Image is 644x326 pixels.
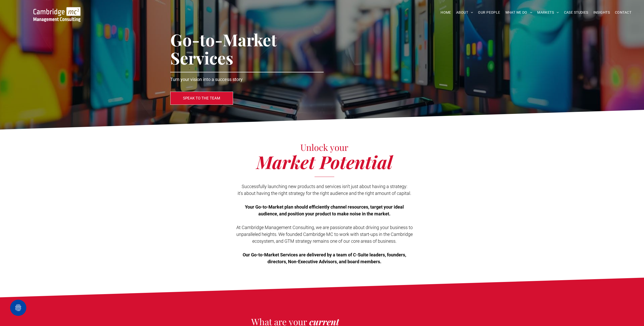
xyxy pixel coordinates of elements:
[33,8,80,13] a: Your Business Transformed | Cambridge Management Consulting
[183,92,220,105] span: SPEAK TO THE TEAM
[33,7,80,22] img: Go to Homepage
[300,141,348,153] span: Unlock your
[238,184,411,196] span: Successfully launching new products and services isn't just about having a strategy: it's about h...
[438,9,454,16] a: HOME
[612,9,634,16] a: CONTACT
[256,150,392,174] span: Market Potential
[454,9,476,16] a: ABOUT
[170,77,243,82] span: Turn your vision into a success story
[170,92,233,105] a: SPEAK TO THE TEAM
[503,9,535,16] a: WHAT WE DO
[535,9,561,16] a: MARKETS
[245,204,404,216] span: Your Go-to-Market plan should efficiently channel resources, target your ideal audience, and posi...
[243,252,406,264] span: Our Go-to-Market Services are delivered by a team of C-Suite leaders, founders, directors, Non-Ex...
[236,225,413,244] span: At Cambridge Management Consulting, we are passionate about driving your business to unparalleled...
[562,9,591,16] a: CASE STUDIES
[475,9,503,16] a: OUR PEOPLE
[170,29,277,69] span: Go-to-Market Services
[591,9,612,16] a: INSIGHTS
